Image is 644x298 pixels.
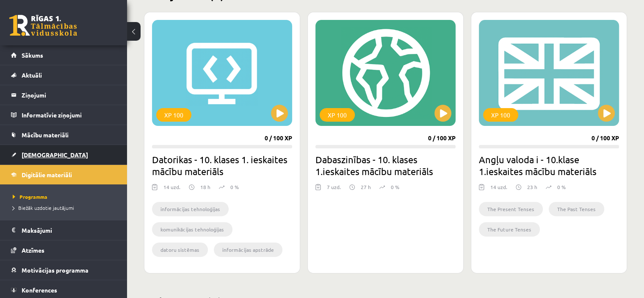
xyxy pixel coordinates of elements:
li: informācijas apstrāde [214,242,282,257]
li: komunikācijas tehnoloģijas [152,222,232,237]
span: Konferences [22,286,57,294]
h2: Datorikas - 10. klases 1. ieskaites mācību materiāls [152,153,292,177]
a: [DEMOGRAPHIC_DATA] [11,145,116,164]
a: Mācību materiāli [11,125,116,145]
li: datoru sistēmas [152,242,208,257]
div: 14 uzd. [163,183,180,196]
p: 23 h [527,183,537,191]
span: [DEMOGRAPHIC_DATA] [22,151,88,159]
p: 18 h [200,183,210,191]
div: XP 100 [156,108,191,122]
span: Atzīmes [22,246,44,254]
a: Programma [13,193,119,201]
span: Digitālie materiāli [22,171,72,178]
span: Aktuāli [22,71,42,79]
a: Atzīmes [11,240,116,260]
a: Ziņojumi [11,85,116,105]
p: 27 h [361,183,371,191]
a: Sākums [11,45,116,65]
span: Motivācijas programma [22,266,88,274]
legend: Informatīvie ziņojumi [22,105,116,125]
div: 7 uzd. [327,183,341,196]
li: informācijas tehnoloģijas [152,202,229,216]
h2: Angļu valoda i - 10.klase 1.ieskaites mācību materiāls [479,153,619,177]
li: The Future Tenses [479,222,540,237]
a: Motivācijas programma [11,260,116,280]
li: The Present Tenses [479,202,543,216]
span: Biežāk uzdotie jautājumi [13,204,74,211]
p: 0 % [230,183,239,191]
legend: Ziņojumi [22,85,116,105]
p: 0 % [557,183,566,191]
div: XP 100 [483,108,518,122]
a: Digitālie materiāli [11,165,116,184]
a: Aktuāli [11,65,116,85]
div: XP 100 [320,108,355,122]
span: Mācību materiāli [22,131,69,139]
h2: Dabaszinības - 10. klases 1.ieskaites mācību materiāls [315,153,456,177]
span: Sākums [22,51,43,59]
span: Programma [13,193,47,200]
a: Maksājumi [11,220,116,240]
a: Biežāk uzdotie jautājumi [13,204,119,212]
a: Informatīvie ziņojumi [11,105,116,125]
li: The Past Tenses [549,202,604,216]
p: 0 % [391,183,399,191]
a: Rīgas 1. Tālmācības vidusskola [9,15,77,36]
legend: Maksājumi [22,220,116,240]
div: 14 uzd. [490,183,507,196]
